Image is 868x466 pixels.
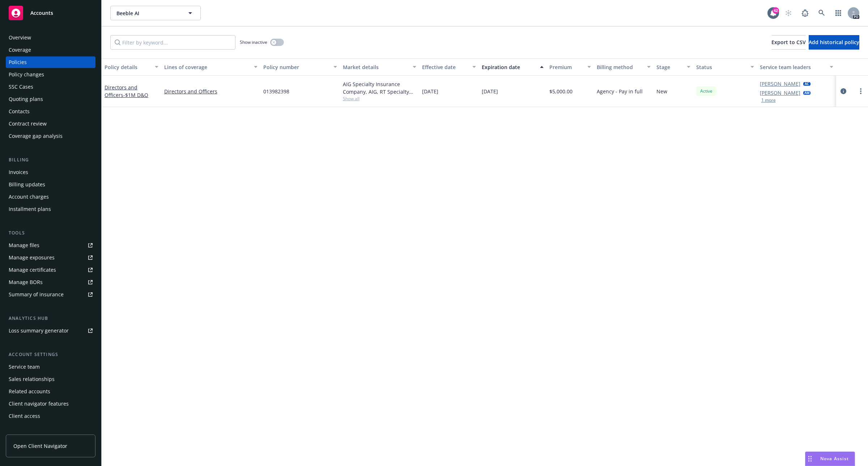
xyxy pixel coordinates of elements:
div: Summary of insurance [9,289,64,300]
a: Contacts [6,106,95,117]
button: Nova Assist [805,452,855,466]
a: Client navigator features [6,398,95,410]
div: Installment plans [9,203,51,215]
div: Related accounts [9,386,50,397]
span: Active [699,88,714,94]
div: 42 [773,7,779,14]
div: Policies [9,56,27,68]
button: Export to CSV [771,35,806,50]
button: Add historical policy [809,35,859,50]
a: Contract review [6,118,95,130]
a: Service team [6,361,95,373]
div: Premium [549,63,583,71]
a: Invoices [6,166,95,178]
button: Stage [654,58,693,76]
div: AIG Specialty Insurance Company, AIG, RT Specialty Insurance Services, LLC (RSG Specialty, LLC) [343,80,417,96]
div: Manage BORs [9,276,43,288]
a: [PERSON_NAME] [760,80,800,88]
span: [DATE] [482,88,498,95]
a: [PERSON_NAME] [760,89,800,97]
span: Beeble AI [116,9,179,17]
div: Expiration date [482,63,536,71]
span: [DATE] [422,88,438,95]
a: more [856,87,865,96]
a: Directors and Officers [105,84,148,98]
button: Status [693,58,757,76]
div: Contacts [9,106,30,117]
a: Billing updates [6,179,95,190]
div: Tools [6,229,95,237]
a: Coverage [6,44,95,56]
div: Status [696,63,746,71]
a: Start snowing [781,6,796,20]
div: Billing updates [9,179,45,190]
div: Effective date [422,63,468,71]
span: Accounts [30,10,53,16]
span: $5,000.00 [549,88,573,95]
a: Manage BORs [6,276,95,288]
span: Open Client Navigator [13,442,67,450]
span: Show inactive [240,39,267,45]
div: Quoting plans [9,93,43,105]
button: Lines of coverage [161,58,260,76]
a: Sales relationships [6,373,95,385]
button: Service team leaders [757,58,837,76]
a: Accounts [6,3,95,23]
div: Manage files [9,240,39,251]
span: New [656,88,667,95]
div: Policy details [105,63,150,71]
button: Beeble AI [110,6,201,20]
a: Quoting plans [6,93,95,105]
button: Policy number [260,58,340,76]
a: Summary of insurance [6,289,95,300]
a: Policy changes [6,69,95,80]
span: Export to CSV [771,39,806,46]
a: Policies [6,56,95,68]
div: Lines of coverage [164,63,250,71]
div: Account charges [9,191,49,203]
div: Manage exposures [9,252,55,263]
a: Report a Bug [798,6,812,20]
div: Sales relationships [9,373,55,385]
div: Policy number [263,63,329,71]
div: Loss summary generator [9,325,69,336]
button: Market details [340,58,420,76]
div: Client access [9,410,40,422]
a: Overview [6,32,95,43]
a: Client access [6,410,95,422]
button: 1 more [761,98,776,102]
button: Billing method [594,58,654,76]
a: Related accounts [6,386,95,397]
a: Loss summary generator [6,325,95,336]
div: Service team leaders [760,63,826,71]
div: Invoices [9,166,28,178]
a: Switch app [831,6,846,20]
a: Manage files [6,240,95,251]
div: Account settings [6,351,95,358]
a: Search [814,6,829,20]
div: Stage [656,63,682,71]
a: circleInformation [839,87,848,96]
div: Coverage [9,44,31,56]
button: Premium [546,58,594,76]
div: Policy changes [9,69,44,80]
a: Manage exposures [6,252,95,263]
a: SSC Cases [6,81,95,93]
button: Expiration date [479,58,546,76]
span: 013982398 [263,88,289,95]
input: Filter by keyword... [110,35,235,50]
div: Client navigator features [9,398,69,410]
div: Market details [343,63,409,71]
div: Contract review [9,118,47,130]
div: Manage certificates [9,264,56,276]
a: Installment plans [6,203,95,215]
button: Effective date [419,58,479,76]
div: Drag to move [805,452,814,466]
div: SSC Cases [9,81,33,93]
span: Add historical policy [809,39,859,46]
span: Agency - Pay in full [597,88,643,95]
div: Billing method [597,63,643,71]
button: Policy details [102,58,161,76]
span: Show all [343,96,417,102]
